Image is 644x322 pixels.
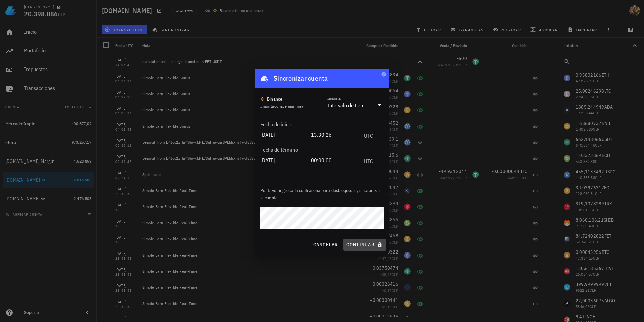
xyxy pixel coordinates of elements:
[313,242,338,248] span: cancelar
[274,73,328,84] div: Sincronizar cuenta
[260,104,304,109] span: Importado
[279,104,304,109] span: hace una hora
[361,151,373,168] div: UTC
[327,102,370,109] div: Intervalo de tiempo
[327,96,342,101] label: Importar
[346,242,384,248] span: continuar
[327,100,384,111] div: ImportarIntervalo de tiempo
[343,239,386,251] button: continuar
[260,155,308,166] input: 2025-08-27
[267,96,283,102] div: Binance
[260,97,264,101] img: 270.png
[260,146,298,153] label: Fecha de término
[260,129,308,140] input: 2025-08-27
[260,121,292,128] label: Fecha de inicio
[260,187,384,201] p: Por favor ingresa la contraseña para desbloquear y sincronizar la cuenta.
[311,129,359,140] input: 13:06:43
[311,155,359,166] input: 13:06:43
[361,125,373,142] div: UTC
[310,239,340,251] button: cancelar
